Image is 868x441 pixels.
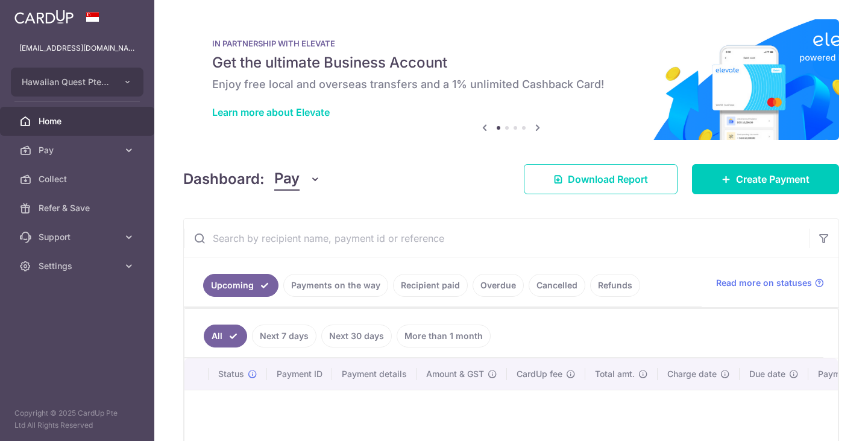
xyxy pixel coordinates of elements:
a: Create Payment [692,164,839,194]
a: Recipient paid [393,274,468,297]
span: Settings [39,260,118,272]
a: Next 30 days [321,325,392,347]
a: Upcoming [203,274,278,297]
span: Total amt. [595,368,635,380]
img: CardUp [14,10,74,24]
h5: Get the ultimate Business Account [212,53,810,72]
span: Home [39,115,118,127]
span: Download Report [568,172,648,186]
span: Pay [39,144,118,156]
a: More than 1 month [397,325,491,347]
span: Create Payment [736,172,810,186]
button: Pay [274,168,321,191]
a: Download Report [524,164,678,194]
th: Payment details [332,358,417,390]
span: Charge date [667,368,717,380]
span: Status [218,368,244,380]
input: Search by recipient name, payment id or reference [184,219,810,258]
span: CardUp fee [517,368,562,380]
img: Renovation banner [183,19,839,140]
a: Next 7 days [252,325,316,347]
h4: Dashboard: [183,168,265,190]
span: Pay [274,168,300,191]
span: Refer & Save [39,202,118,214]
a: Learn more about Elevate [212,106,330,118]
a: Cancelled [529,274,585,297]
p: IN PARTNERSHIP WITH ELEVATE [212,39,810,48]
a: Read more on statuses [716,277,824,289]
h6: Enjoy free local and overseas transfers and a 1% unlimited Cashback Card! [212,77,810,92]
p: [EMAIL_ADDRESS][DOMAIN_NAME] [19,42,135,54]
span: Hawaiian Quest Pte Ltd [22,76,111,88]
th: Payment ID [267,358,332,390]
span: Support [39,231,118,243]
span: Read more on statuses [716,277,812,289]
a: Overdue [473,274,524,297]
span: Collect [39,173,118,185]
span: Amount & GST [426,368,484,380]
a: All [204,325,247,347]
button: Hawaiian Quest Pte Ltd [11,68,143,97]
a: Refunds [590,274,640,297]
span: Due date [749,368,785,380]
a: Payments on the way [283,274,388,297]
